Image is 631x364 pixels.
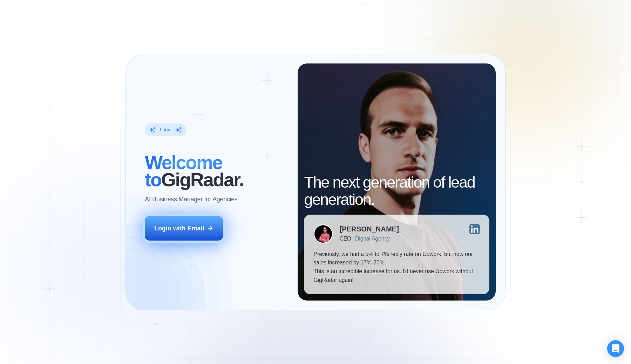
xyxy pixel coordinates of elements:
button: Login with Email [145,216,223,241]
div: Digital Agency [355,236,390,242]
span: Welcome to [145,152,222,190]
div: CEO [339,236,351,242]
div: Login [160,127,171,133]
h2: The next generation of lead generation. [304,174,489,208]
div: [PERSON_NAME] [339,225,399,232]
h2: ‍ GigRadar. [145,154,288,189]
p: Previously, we had a 5% to 7% reply rate on Upwork, but now our sales increased by 17%-20%. This ... [313,250,480,285]
p: AI Business Manager for Agencies [145,195,237,204]
div: Open Intercom Messenger [607,340,624,357]
div: Login with Email [154,224,204,233]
